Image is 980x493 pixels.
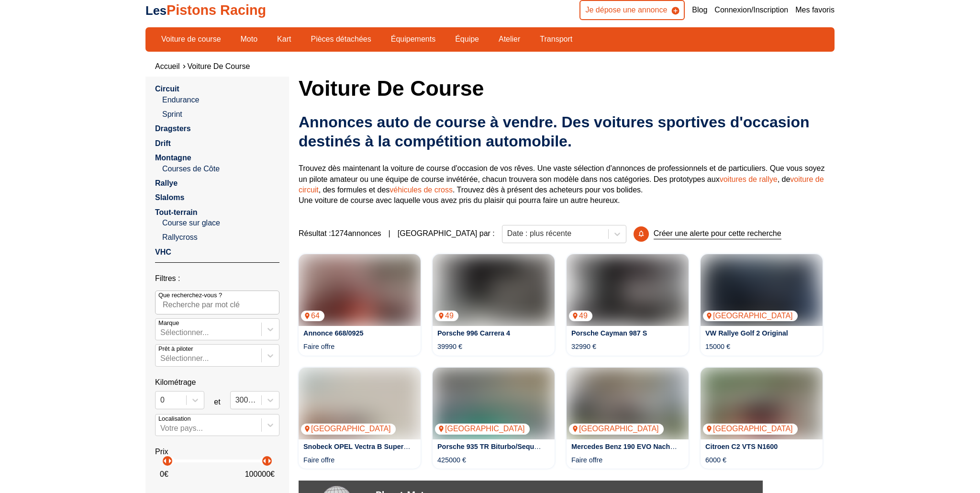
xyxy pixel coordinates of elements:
[160,328,162,337] input: MarqueSélectionner...
[162,232,279,243] a: Rallycross
[571,455,602,465] p: Faire offre
[155,154,191,162] a: Montagne
[569,311,592,321] p: 49
[449,31,485,47] a: Équipe
[155,273,279,284] p: Filtres :
[437,443,627,450] a: Porsche 935 TR Biturbo/Sequentiell/Bosch ABS/Bosch TC
[567,368,689,439] img: Mercedes Benz 190 EVO Nachbau mit Tüv
[720,175,778,183] a: voitures de rallye
[155,193,184,202] a: Slaloms
[435,311,458,321] p: 49
[701,254,823,326] a: VW Rallye Golf 2 Original[GEOGRAPHIC_DATA]
[160,396,162,404] input: 0
[155,62,180,70] a: Accueil
[303,443,486,450] a: Snobeck OPEL Vectra B Supertouring 1996 Stella Artois
[567,254,689,326] a: Porsche Cayman 987 S49
[155,208,198,216] a: Tout-terrain
[164,455,176,467] p: arrow_right
[303,342,334,351] p: Faire offre
[303,329,364,337] a: Annonce 668/0925
[162,218,279,228] a: Course sur glace
[705,329,788,337] a: VW Rallye Golf 2 Original
[159,455,171,467] p: arrow_left
[234,31,264,47] a: Moto
[271,31,297,47] a: Kart
[299,254,421,326] a: Annonce 668/092564
[299,228,381,239] span: Résultat : 1274 annonces
[389,228,390,239] span: |
[162,109,279,120] a: Sprint
[437,455,466,465] p: 425000 €
[569,424,664,434] p: [GEOGRAPHIC_DATA]
[534,31,579,47] a: Transport
[160,424,162,433] input: Votre pays...
[433,368,555,439] a: Porsche 935 TR Biturbo/Sequentiell/Bosch ABS/Bosch TC[GEOGRAPHIC_DATA]
[299,112,835,151] h2: Annonces auto de course à vendre. Des voitures sportives d'occasion destinés à la compétition aut...
[705,455,726,465] p: 6000 €
[437,342,462,351] p: 39990 €
[701,254,823,326] img: VW Rallye Golf 2 Original
[567,368,689,439] a: Mercedes Benz 190 EVO Nachbau mit Tüv[GEOGRAPHIC_DATA]
[437,329,510,337] a: Porsche 996 Carrera 4
[188,62,250,70] a: Voiture de course
[654,228,781,239] p: Créer une alerte pour cette recherche
[385,31,442,47] a: Équipements
[162,164,279,174] a: Courses de Côte
[692,5,707,15] a: Blog
[398,228,495,239] p: [GEOGRAPHIC_DATA] par :
[301,424,396,434] p: [GEOGRAPHIC_DATA]
[303,455,334,465] p: Faire offre
[155,139,171,147] a: Drift
[155,179,178,187] a: Rallye
[701,368,823,439] img: Citroen C2 VTS N1600
[390,186,453,194] a: véhicules de cross
[703,424,798,434] p: [GEOGRAPHIC_DATA]
[571,443,709,450] a: Mercedes Benz 190 EVO Nachbau mit Tüv
[158,345,193,353] p: Prêt à piloter
[703,311,798,321] p: [GEOGRAPHIC_DATA]
[264,455,275,467] p: arrow_right
[145,4,167,17] span: Les
[155,31,227,47] a: Voiture de course
[299,368,421,439] img: Snobeck OPEL Vectra B Supertouring 1996 Stella Artois
[155,291,279,314] input: Que recherchez-vous ?
[155,377,279,388] p: Kilométrage
[714,5,788,15] a: Connexion/Inscription
[299,163,835,206] p: Trouvez dès maintenant la voiture de course d'occasion de vos rêves. Une vaste sélection d'annonc...
[160,354,162,363] input: Prêt à piloterSélectionner...
[433,368,555,439] img: Porsche 935 TR Biturbo/Sequentiell/Bosch ABS/Bosch TC
[299,175,824,194] a: voiture de circuit
[155,248,171,256] a: VHC
[304,31,377,47] a: Pièces détachées
[435,424,530,434] p: [GEOGRAPHIC_DATA]
[160,469,168,480] p: 0 €
[155,85,179,93] a: Circuit
[155,124,191,133] a: Dragsters
[492,31,526,47] a: Atelier
[701,368,823,439] a: Citroen C2 VTS N1600[GEOGRAPHIC_DATA]
[705,342,730,351] p: 15000 €
[299,77,835,100] h1: Voiture de course
[571,329,647,337] a: Porsche Cayman 987 S
[158,291,222,300] p: Que recherchez-vous ?
[571,342,596,351] p: 32990 €
[245,469,275,480] p: 100000 €
[567,254,689,326] img: Porsche Cayman 987 S
[259,455,270,467] p: arrow_left
[433,254,555,326] img: Porsche 996 Carrera 4
[433,254,555,326] a: Porsche 996 Carrera 449
[301,311,324,321] p: 64
[214,397,220,407] p: et
[158,319,179,327] p: Marque
[299,368,421,439] a: Snobeck OPEL Vectra B Supertouring 1996 Stella Artois[GEOGRAPHIC_DATA]
[145,2,266,18] a: LesPistons Racing
[155,447,279,457] p: Prix
[795,5,835,15] a: Mes favoris
[158,415,191,423] p: Localisation
[705,443,778,450] a: Citroen C2 VTS N1600
[162,95,279,105] a: Endurance
[299,254,421,326] img: Annonce 668/0925
[235,396,237,404] input: 300000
